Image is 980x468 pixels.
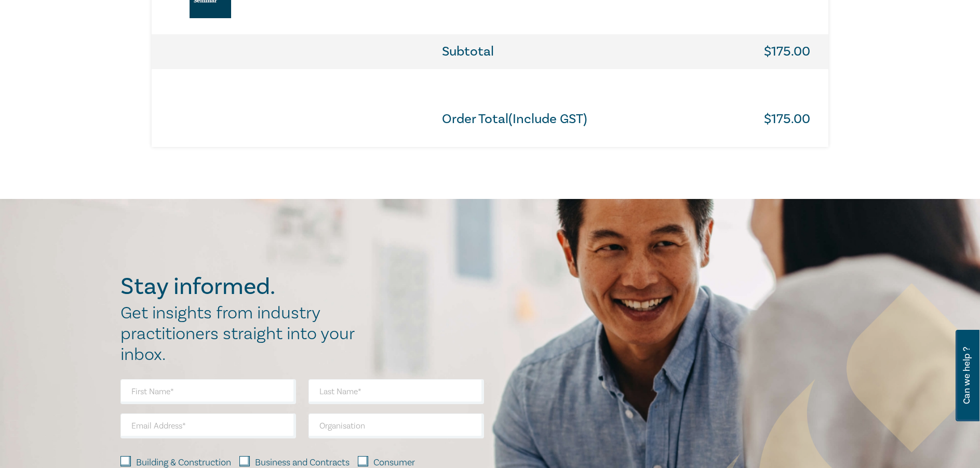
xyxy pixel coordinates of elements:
h3: Order Total(Include GST) [442,112,587,126]
h3: Subtotal [442,45,494,59]
input: Last Name* [308,379,484,404]
h3: $ 175.00 [764,112,810,126]
h2: Stay informed. [120,273,366,300]
h2: Get insights from industry practitioners straight into your inbox. [120,303,366,365]
input: Organisation [308,413,484,438]
input: Email Address* [120,413,296,438]
span: Can we help ? [962,336,972,415]
input: First Name* [120,379,296,404]
h3: $ 175.00 [764,45,810,59]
